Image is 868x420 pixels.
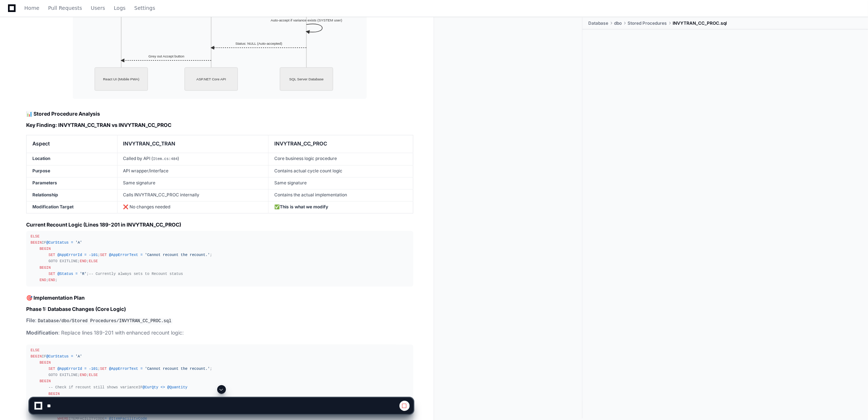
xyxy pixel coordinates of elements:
[40,247,51,251] span: BEGIN
[46,355,69,359] span: @CurStatus
[32,168,50,174] strong: Purpose
[80,259,87,264] span: END
[140,253,143,257] span: =
[26,317,413,325] p: :
[26,111,413,118] h2: 📊 Stored Procedure Analysis
[75,272,77,276] span: =
[268,201,413,213] td: ✅
[40,266,51,270] span: BEGIN
[117,153,268,165] td: Called by API ( )
[57,272,73,276] span: @Status
[26,221,413,229] h3: Current Recount Logic (Lines 189-201 in INVYTRAN_CC_PROC)
[84,253,87,257] span: =
[117,165,268,177] td: API wrapper/interface
[48,6,82,10] span: Pull Requests
[57,367,82,371] span: @AppErrorId
[628,20,667,26] span: Stored Procedures
[26,317,35,324] strong: File
[80,272,87,276] span: 'R'
[100,367,107,371] span: SET
[26,330,58,336] strong: Modification
[46,241,69,245] span: @CurStatus
[48,367,55,371] span: SET
[48,278,55,283] span: END
[89,272,183,276] span: -- Currently always sets to Recount status
[100,253,107,257] span: SET
[89,373,98,377] span: ELSE
[268,165,413,177] td: Contains actual cycle count logic
[31,348,40,353] span: ELSE
[32,204,73,210] strong: Modification Target
[134,6,155,10] span: Settings
[32,156,50,161] strong: Location
[27,135,118,153] th: Aspect
[145,367,210,371] span: 'Cannot recount the recount.'
[588,20,608,26] span: Database
[89,253,98,257] span: -101
[268,177,413,189] td: Same signature
[75,241,82,245] span: 'A'
[280,204,328,210] strong: This is what we modify
[268,189,413,201] td: Contains the actual implementation
[117,201,268,213] td: ❌ No changes needed
[117,135,268,153] th: INVYTRAN_CC_TRAN
[36,318,173,325] code: Database/dbo/Stored Procedures/INVYTRAN_CC_PROC.sql
[31,235,40,239] span: ELSE
[84,367,87,371] span: =
[26,329,413,337] p: : Replace lines 189-201 with enhanced recount logic:
[71,355,73,359] span: =
[89,367,98,371] span: -101
[71,241,73,245] span: =
[153,157,178,161] code: Item.cs:484
[268,135,413,153] th: INVYTRAN_CC_PROC
[57,253,82,257] span: @AppErrorId
[31,234,409,284] div: IF ; ; GOTO EXITLINE; ; ; ; ;
[268,153,413,165] td: Core business logic procedure
[40,379,51,384] span: BEGIN
[91,6,105,10] span: Users
[24,6,39,10] span: Home
[31,241,42,245] span: BEGIN
[48,253,55,257] span: SET
[673,20,727,26] span: INVYTRAN_CC_PROC.sql
[26,295,413,302] h2: 🎯 Implementation Plan
[109,367,138,371] span: @AppErrorText
[26,122,413,129] h3: Key Finding: INVYTRAN_CC_TRAN vs INVYTRAN_CC_PROC
[32,180,57,186] strong: Parameters
[114,6,126,10] span: Logs
[140,367,143,371] span: =
[75,355,82,359] span: 'A'
[109,253,138,257] span: @AppErrorText
[89,259,98,264] span: ELSE
[31,355,42,359] span: BEGIN
[32,192,58,198] strong: Relationship
[145,253,210,257] span: 'Cannot recount the recount.'
[40,361,51,365] span: BEGIN
[80,373,87,377] span: END
[48,272,55,276] span: SET
[117,189,268,201] td: Calls INVYTRAN_CC_PROC internally
[117,177,268,189] td: Same signature
[614,20,622,26] span: dbo
[26,306,413,313] h3: Phase 1: Database Changes (Core Logic)
[40,278,46,283] span: END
